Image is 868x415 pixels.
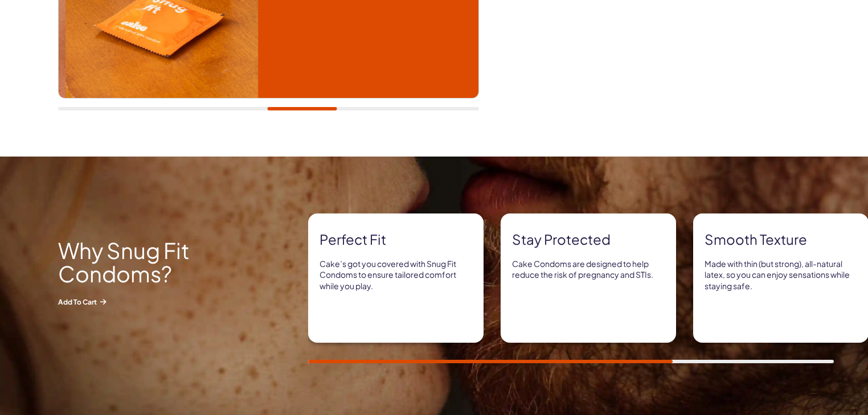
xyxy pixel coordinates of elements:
[705,230,857,249] strong: Smooth texture
[512,230,665,249] strong: Stay protected
[320,258,472,292] p: Cake’s got you covered with Snug Fit Condoms to ensure tailored comfort while you play.
[705,258,857,292] p: Made with thin (but strong), all-natural latex, so you can enjoy sensations while staying safe.
[58,297,263,307] span: Add to Cart
[512,258,665,281] p: Cake Condoms are designed to help reduce the risk of pregnancy and STIs.
[320,230,472,249] strong: Perfect fit
[58,238,263,286] h2: Why Snug Fit Condoms?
